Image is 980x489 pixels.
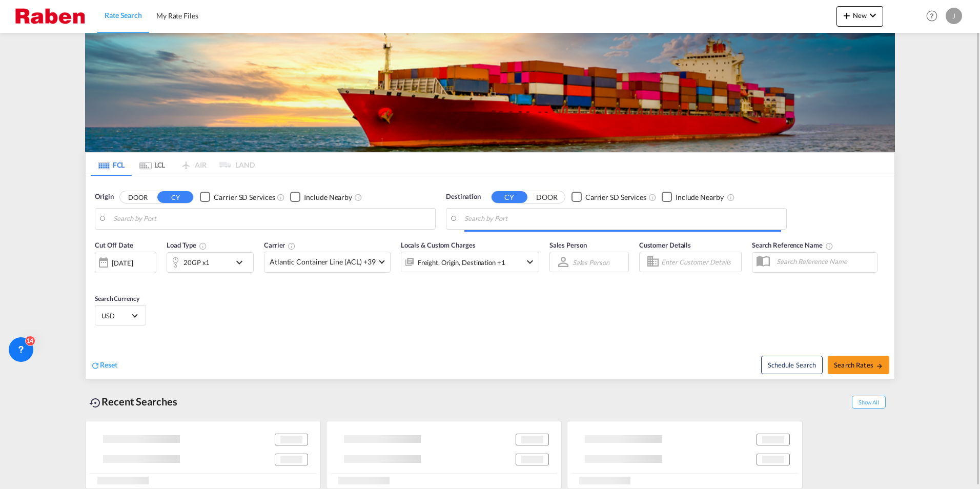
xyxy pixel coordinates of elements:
span: Show All [852,396,886,409]
md-select: Sales Person [571,255,610,270]
button: Search Ratesicon-arrow-right [828,356,889,374]
md-icon: Your search will be saved by the below given name [825,242,833,250]
md-checkbox: Checkbox No Ink [290,192,352,202]
md-tab-item: LCL [132,153,173,176]
div: Carrier SD Services [585,192,646,202]
md-icon: Unchecked: Ignores neighbouring ports when fetching rates.Checked : Includes neighbouring ports w... [727,193,735,201]
div: Carrier SD Services [214,192,275,202]
span: Help [923,7,941,25]
div: 20GP x1icon-chevron-down [167,252,254,273]
md-icon: icon-chevron-down [524,256,536,268]
button: Note: By default Schedule search will only considerorigin ports, destination ports and cut off da... [761,356,823,374]
span: Load Type [167,241,207,249]
md-tab-item: FCL [91,153,132,176]
span: Cut Off Date [95,241,133,249]
div: Include Nearby [304,192,352,202]
span: Carrier [264,241,296,249]
md-icon: icon-chevron-down [867,9,879,22]
div: Origin DOOR CY Checkbox No InkUnchecked: Search for CY (Container Yard) services for all selected... [86,176,894,379]
md-datepicker: Select [95,272,103,286]
div: J [946,8,962,24]
md-icon: icon-plus 400-fg [841,9,853,22]
span: Customer Details [639,241,691,249]
button: DOOR [529,191,565,203]
div: Freight Origin Destination Factory Stuffing [418,255,505,270]
div: Include Nearby [676,192,724,202]
span: My Rate Files [156,11,198,20]
md-select: Select Currency: $ USDUnited States Dollar [100,308,140,323]
div: Recent Searches [85,390,181,413]
div: Help [923,7,946,26]
span: Search Rates [834,361,883,369]
md-icon: icon-information-outline [199,242,207,250]
md-pagination-wrapper: Use the left and right arrow keys to navigate between tabs [91,153,255,176]
span: Sales Person [549,241,587,249]
img: LCL+%26+FCL+BACKGROUND.png [85,33,895,152]
input: Enter Customer Details [661,254,738,270]
span: Reset [100,360,117,369]
span: Rate Search [105,11,142,19]
span: Search Currency [95,295,139,302]
md-icon: Unchecked: Search for CY (Container Yard) services for all selected carriers.Checked : Search for... [648,193,657,201]
input: Search by Port [113,211,430,227]
div: Freight Origin Destination Factory Stuffingicon-chevron-down [401,252,539,272]
md-icon: Unchecked: Search for CY (Container Yard) services for all selected carriers.Checked : Search for... [277,193,285,201]
span: Destination [446,192,481,202]
md-checkbox: Checkbox No Ink [662,192,724,202]
md-icon: icon-refresh [91,361,100,370]
span: New [841,11,879,19]
span: Locals & Custom Charges [401,241,476,249]
md-icon: Unchecked: Ignores neighbouring ports when fetching rates.Checked : Includes neighbouring ports w... [354,193,362,201]
img: 56a1822070ee11ef8af4bf29ef0a0da2.png [15,5,85,28]
md-checkbox: Checkbox No Ink [571,192,646,202]
span: Search Reference Name [752,241,833,249]
button: CY [157,191,193,203]
md-icon: icon-backup-restore [89,397,101,409]
button: icon-plus 400-fgNewicon-chevron-down [836,6,883,27]
div: [DATE] [112,258,133,268]
div: 20GP x1 [183,255,210,270]
md-checkbox: Checkbox No Ink [200,192,275,202]
md-icon: icon-chevron-down [233,256,251,269]
span: Origin [95,192,113,202]
input: Search by Port [464,211,781,227]
md-icon: The selected Trucker/Carrierwill be displayed in the rate results If the rates are from another f... [288,242,296,250]
span: USD [101,311,130,320]
md-icon: icon-arrow-right [876,362,883,370]
span: Atlantic Container Line (ACL) +39 [270,257,376,267]
button: CY [492,191,527,203]
input: Search Reference Name [771,254,877,269]
div: icon-refreshReset [91,360,117,371]
button: DOOR [120,191,156,203]
div: [DATE] [95,252,156,273]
